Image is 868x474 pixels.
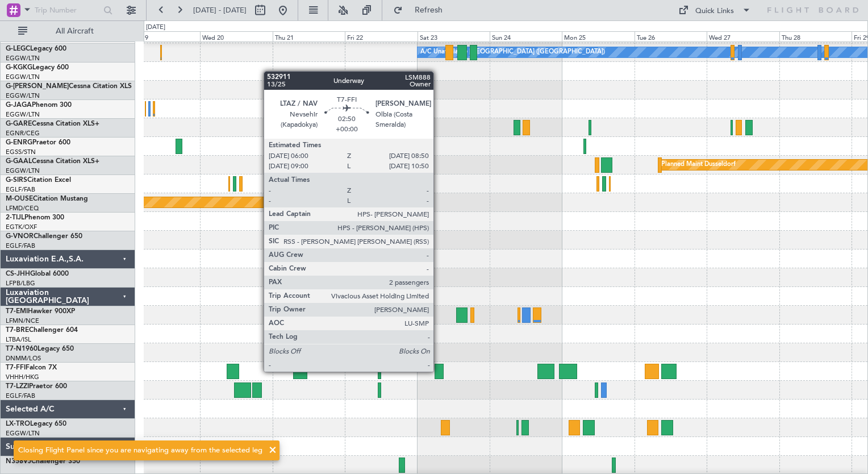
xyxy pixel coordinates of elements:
a: T7-BREChallenger 604 [6,327,78,334]
span: G-GARE [6,120,32,127]
a: G-SIRSCitation Excel [6,177,71,184]
div: Sat 23 [418,31,490,41]
a: LX-TROLegacy 650 [6,421,66,427]
span: LX-TRO [6,421,30,427]
span: G-SIRS [6,177,27,184]
a: G-LEGCLegacy 600 [6,45,66,52]
a: G-[PERSON_NAME]Cessna Citation XLS [6,83,132,90]
div: Thu 21 [273,31,345,41]
a: G-GARECessna Citation XLS+ [6,120,99,127]
div: [DATE] [146,23,165,32]
a: CS-JHHGlobal 6000 [6,271,69,277]
div: Sun 24 [490,31,562,41]
a: LFMD/CEQ [6,204,39,213]
div: Wed 27 [707,31,779,41]
div: Mon 25 [562,31,634,41]
span: M-OUSE [6,196,33,202]
a: G-JAGAPhenom 300 [6,102,72,109]
a: EGLF/FAB [6,392,35,400]
a: EGLF/FAB [6,185,35,194]
a: T7-EMIHawker 900XP [6,308,75,315]
span: G-KGKG [6,64,32,71]
a: DNMM/LOS [6,354,41,363]
a: EGNR/CEG [6,129,40,138]
a: EGLF/FAB [6,242,35,250]
span: [DATE] - [DATE] [193,5,247,15]
span: G-JAGA [6,102,32,109]
span: All Aircraft [30,27,120,35]
a: EGGW/LTN [6,73,40,81]
div: Thu 28 [779,31,852,41]
a: EGGW/LTN [6,92,40,100]
a: EGGW/LTN [6,110,40,119]
a: LTBA/ISL [6,335,31,344]
a: G-ENRGPraetor 600 [6,139,70,146]
span: G-LEGC [6,45,30,52]
a: T7-LZZIPraetor 600 [6,383,67,390]
a: EGSS/STN [6,148,36,156]
div: Closing Flight Panel since you are navigating away from the selected leg [18,445,262,456]
span: G-VNOR [6,233,34,240]
span: G-ENRG [6,139,32,146]
span: T7-LZZI [6,383,29,390]
div: Quick Links [695,6,734,17]
a: VHHH/HKG [6,373,39,381]
a: EGGW/LTN [6,167,40,175]
span: 2-TIJL [6,214,24,221]
a: EGTK/OXF [6,223,37,231]
span: G-GAAL [6,158,32,165]
div: Tue 26 [635,31,707,41]
div: A/C Unavailable [GEOGRAPHIC_DATA] ([GEOGRAPHIC_DATA]) [420,44,605,61]
a: T7-N1960Legacy 650 [6,346,74,352]
span: CS-JHH [6,271,30,277]
a: G-KGKGLegacy 600 [6,64,69,71]
a: EGGW/LTN [6,54,40,63]
div: Tue 19 [128,31,200,41]
a: T7-FFIFalcon 7X [6,364,57,371]
span: T7-BRE [6,327,29,334]
a: G-VNORChallenger 650 [6,233,82,240]
button: Refresh [388,1,456,19]
button: Quick Links [673,1,757,19]
a: 2-TIJLPhenom 300 [6,214,64,221]
span: T7-EMI [6,308,28,315]
div: Wed 20 [200,31,272,41]
span: Refresh [405,6,453,14]
input: Trip Number [35,2,100,19]
a: LFPB/LBG [6,279,35,288]
span: T7-N1960 [6,346,37,352]
a: G-GAALCessna Citation XLS+ [6,158,99,165]
span: T7-FFI [6,364,26,371]
a: M-OUSECitation Mustang [6,196,88,202]
button: All Aircraft [12,22,123,40]
div: Fri 22 [345,31,417,41]
span: G-[PERSON_NAME] [6,83,69,90]
div: Planned Maint Dusseldorf [661,156,736,173]
a: LFMN/NCE [6,317,39,325]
